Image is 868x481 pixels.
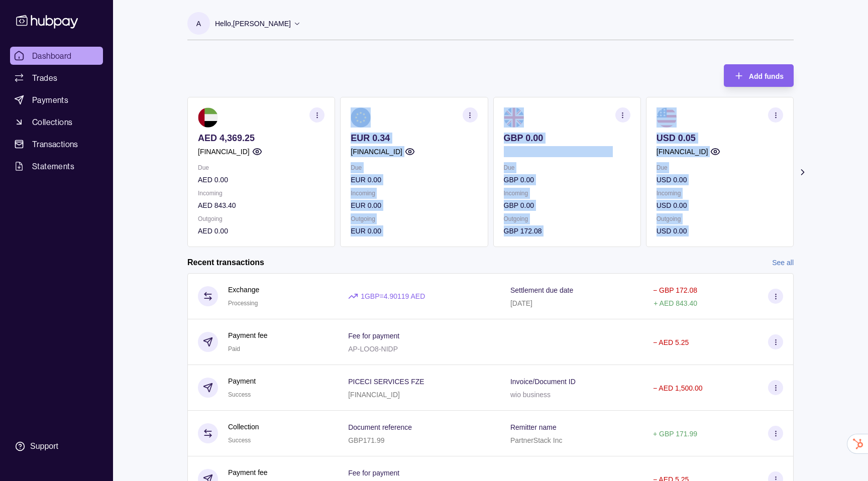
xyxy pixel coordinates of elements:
[749,72,784,80] span: Add funds
[348,423,412,431] p: Document reference
[228,284,259,295] p: Exchange
[348,345,398,353] p: AP-LOO8-NIDP
[510,436,563,444] p: PartnerStack Inc
[198,146,250,157] p: [FINANCIAL_ID]
[10,135,103,153] a: Transactions
[10,436,103,457] a: Support
[198,200,324,211] p: AED 843.40
[228,300,258,307] span: Processing
[10,113,103,131] a: Collections
[228,391,251,398] span: Success
[657,188,783,199] p: Incoming
[351,174,477,185] p: EUR 0.00
[32,50,72,62] span: Dashboard
[510,391,551,399] p: wio business
[198,225,324,236] p: AED 0.00
[510,423,557,431] p: Remitter name
[653,286,697,294] p: − GBP 172.08
[10,91,103,109] a: Payments
[228,437,251,444] span: Success
[653,384,702,392] p: − AED 1,500.00
[657,174,783,185] p: USD 0.00
[653,430,697,438] p: + GBP 171.99
[504,162,630,173] p: Due
[657,146,708,157] p: [FINANCIAL_ID]
[504,107,524,128] img: gb
[348,332,399,340] p: Fee for payment
[348,436,384,444] p: GBP171.99
[32,160,74,172] span: Statements
[653,338,689,346] p: − AED 5.25
[657,107,677,128] img: us
[198,188,324,199] p: Incoming
[351,146,402,157] p: [FINANCIAL_ID]
[351,133,477,144] p: EUR 0.34
[504,174,630,185] p: GBP 0.00
[228,330,268,341] p: Payment fee
[228,421,259,432] p: Collection
[10,157,103,175] a: Statements
[657,162,783,173] p: Due
[351,200,477,211] p: EUR 0.00
[657,133,783,144] p: USD 0.05
[228,345,240,352] span: Paid
[198,162,324,173] p: Due
[504,188,630,199] p: Incoming
[351,213,477,224] p: Outgoing
[351,225,477,236] p: EUR 0.00
[215,18,291,29] p: Hello, [PERSON_NAME]
[504,225,630,236] p: GBP 172.08
[198,133,324,144] p: AED 4,369.25
[348,469,399,477] p: Fee for payment
[187,257,264,268] h2: Recent transactions
[32,116,72,128] span: Collections
[351,107,371,128] img: eu
[228,467,268,478] p: Payment fee
[32,138,78,150] span: Transactions
[657,213,783,224] p: Outgoing
[724,64,794,87] button: Add funds
[510,286,573,294] p: Settlement due date
[654,299,697,307] p: + AED 843.40
[348,391,400,399] p: [FINANCIAL_ID]
[510,299,532,307] p: [DATE]
[504,133,630,144] p: GBP 0.00
[351,188,477,199] p: Incoming
[772,257,794,268] a: See all
[657,225,783,236] p: USD 0.00
[510,378,576,386] p: Invoice/Document ID
[10,47,103,65] a: Dashboard
[198,213,324,224] p: Outgoing
[657,200,783,211] p: USD 0.00
[228,376,256,387] p: Payment
[348,378,424,386] p: PICECI SERVICES FZE
[196,18,201,29] p: A
[198,174,324,185] p: AED 0.00
[32,72,57,84] span: Trades
[504,200,630,211] p: GBP 0.00
[30,441,58,452] div: Support
[504,213,630,224] p: Outgoing
[32,94,68,106] span: Payments
[361,291,425,302] p: 1 GBP = 4.90119 AED
[351,162,477,173] p: Due
[10,69,103,87] a: Trades
[198,107,218,128] img: ae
